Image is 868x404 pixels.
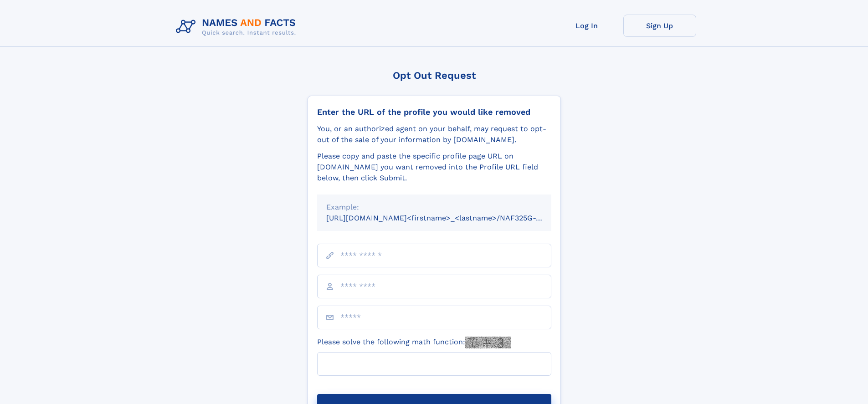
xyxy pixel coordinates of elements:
[317,123,551,145] div: You, or an authorized agent on your behalf, may request to opt-out of the sale of your informatio...
[550,15,623,37] a: Log In
[326,202,542,213] div: Example:
[317,107,551,117] div: Enter the URL of the profile you would like removed
[317,337,511,348] label: Please solve the following math function:
[317,151,551,184] div: Please copy and paste the specific profile page URL on [DOMAIN_NAME] you want removed into the Pr...
[623,15,696,37] a: Sign Up
[308,70,561,81] div: Opt Out Request
[326,214,569,222] small: [URL][DOMAIN_NAME]<firstname>_<lastname>/NAF325G-xxxxxxxx
[172,15,303,39] img: Logo Names and Facts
